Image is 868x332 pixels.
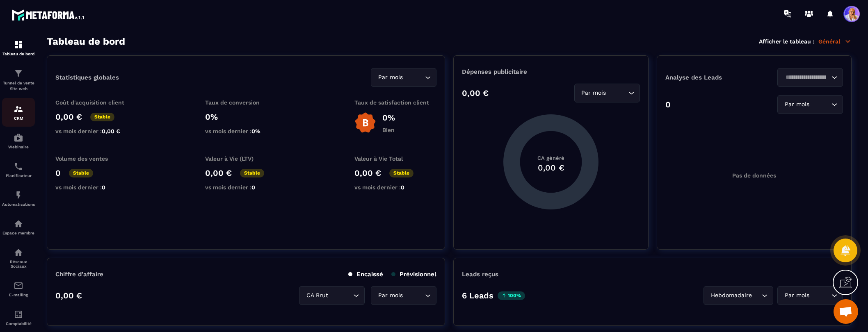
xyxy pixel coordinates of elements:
p: Comptabilité [2,321,35,326]
p: 0% [382,113,395,123]
a: automationsautomationsEspace membre [2,213,35,241]
input: Search for option [811,291,829,300]
input: Search for option [608,89,626,98]
a: formationformationCRM [2,98,35,127]
p: E-mailing [2,293,35,297]
p: 0 [55,168,61,178]
p: Stable [389,169,413,177]
span: 0 [102,184,105,191]
p: 100% [498,291,525,300]
a: automationsautomationsAutomatisations [2,184,35,213]
img: formation [14,40,23,50]
a: social-networksocial-networkRéseaux Sociaux [2,241,35,275]
p: Taux de conversion [205,99,287,106]
p: Afficher le tableau : [759,38,814,45]
div: Ouvrir le chat [834,299,858,324]
span: Par mois [783,291,811,300]
p: vs mois dernier : [354,184,436,191]
p: Dépenses publicitaire [462,68,640,75]
img: formation [14,68,23,78]
img: b-badge-o.b3b20ee6.svg [354,112,376,134]
img: automations [14,190,23,200]
p: 0 [665,100,671,109]
img: logo [11,7,85,22]
p: Planificateur [2,173,35,178]
span: Par mois [783,100,811,109]
img: social-network [14,248,23,257]
p: Statistiques globales [55,74,119,81]
div: Search for option [574,84,640,102]
div: Search for option [777,68,843,87]
div: Search for option [371,286,436,305]
p: Pas de données [732,172,776,179]
span: 0 [251,184,255,191]
span: Par mois [580,89,608,98]
p: 0,00 € [55,291,82,300]
span: Par mois [376,291,404,300]
span: Hebdomadaire [709,291,754,300]
p: Bien [382,127,395,133]
input: Search for option [404,73,423,82]
p: Stable [90,113,114,121]
span: Par mois [376,73,404,82]
p: Tableau de bord [2,52,35,56]
p: Espace membre [2,231,35,235]
input: Search for option [783,73,829,82]
input: Search for option [330,291,351,300]
p: Réseaux Sociaux [2,259,35,268]
p: vs mois dernier : [55,184,137,191]
img: automations [14,219,23,229]
img: scheduler [14,161,23,171]
img: accountant [14,309,23,319]
h3: Tableau de bord [47,36,125,47]
a: accountantaccountantComptabilité [2,303,35,332]
p: Taux de satisfaction client [354,99,436,106]
a: emailemailE-mailing [2,275,35,303]
p: Coût d'acquisition client [55,99,137,106]
div: Search for option [371,68,436,87]
div: Search for option [299,286,365,305]
p: 6 Leads [462,291,493,300]
a: automationsautomationsWebinaire [2,127,35,155]
input: Search for option [404,291,423,300]
p: 0% [205,112,287,122]
p: Tunnel de vente Site web [2,80,35,92]
p: Valeur à Vie (LTV) [205,155,287,162]
p: vs mois dernier : [55,128,137,134]
img: email [14,281,23,291]
p: Chiffre d’affaire [55,271,103,278]
span: 0% [251,128,260,134]
p: 0,00 € [354,168,381,178]
p: Volume des ventes [55,155,137,162]
p: Encaissé [348,271,383,278]
p: Stable [69,169,93,177]
p: Stable [240,169,264,177]
a: schedulerschedulerPlanificateur [2,155,35,184]
span: 0,00 € [102,128,120,134]
p: Valeur à Vie Total [354,155,436,162]
p: Prévisionnel [391,271,436,278]
p: CRM [2,116,35,121]
input: Search for option [811,100,829,109]
p: vs mois dernier : [205,184,287,191]
p: Analyse des Leads [665,74,754,81]
p: Webinaire [2,145,35,149]
div: Search for option [777,286,843,305]
p: Automatisations [2,202,35,207]
p: vs mois dernier : [205,128,287,134]
p: 0,00 € [205,168,232,178]
span: 0 [401,184,404,191]
p: Leads reçus [462,271,498,278]
p: 0,00 € [55,112,82,122]
img: formation [14,104,23,114]
div: Search for option [704,286,773,305]
span: CA Brut [304,291,330,300]
a: formationformationTunnel de vente Site web [2,62,35,98]
a: formationformationTableau de bord [2,34,35,62]
div: Search for option [777,95,843,114]
p: 0,00 € [462,88,489,98]
input: Search for option [754,291,760,300]
img: automations [14,133,23,143]
p: Général [818,38,852,45]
